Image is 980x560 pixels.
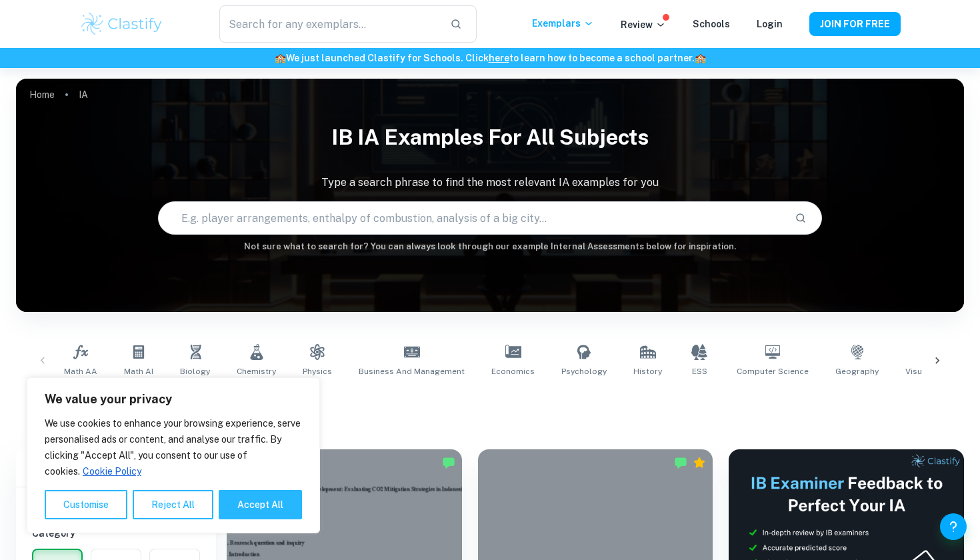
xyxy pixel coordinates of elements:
[3,51,977,65] h6: We just launched Clastify for Schools. Click to learn how to become a school partner.
[63,393,917,417] h1: All IA Examples
[303,365,332,377] span: Physics
[45,490,127,519] button: Customise
[16,449,216,487] h6: Filter exemplars
[237,365,276,377] span: Chemistry
[532,16,594,31] p: Exemplars
[442,456,455,469] img: Marked
[940,513,967,540] button: Help and Feedback
[79,11,164,37] img: Clastify logo
[359,365,465,377] span: Business and Management
[692,365,707,377] span: ESS
[29,85,55,104] a: Home
[16,116,964,159] h1: IB IA examples for all subjects
[757,19,783,29] a: Login
[809,12,901,36] button: JOIN FOR FREE
[621,17,666,32] p: Review
[64,365,97,377] span: Math AA
[159,199,783,237] input: E.g. player arrangements, enthalpy of combustion, analysis of a big city...
[693,19,730,29] a: Schools
[133,490,213,519] button: Reject All
[45,391,302,407] p: We value your privacy
[180,365,210,377] span: Biology
[27,377,320,533] div: We value your privacy
[633,365,662,377] span: History
[219,490,302,519] button: Accept All
[491,365,535,377] span: Economics
[16,240,964,253] h6: Not sure what to search for? You can always look through our example Internal Assessments below f...
[489,53,509,63] a: here
[219,5,439,43] input: Search for any exemplars...
[695,53,706,63] span: 🏫
[693,456,706,469] div: Premium
[275,53,286,63] span: 🏫
[16,175,964,191] p: Type a search phrase to find the most relevant IA examples for you
[82,465,142,477] a: Cookie Policy
[789,207,812,229] button: Search
[124,365,153,377] span: Math AI
[674,456,687,469] img: Marked
[79,87,88,102] p: IA
[561,365,607,377] span: Psychology
[32,526,200,541] h6: Category
[737,365,809,377] span: Computer Science
[835,365,879,377] span: Geography
[45,415,302,479] p: We use cookies to enhance your browsing experience, serve personalised ads or content, and analys...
